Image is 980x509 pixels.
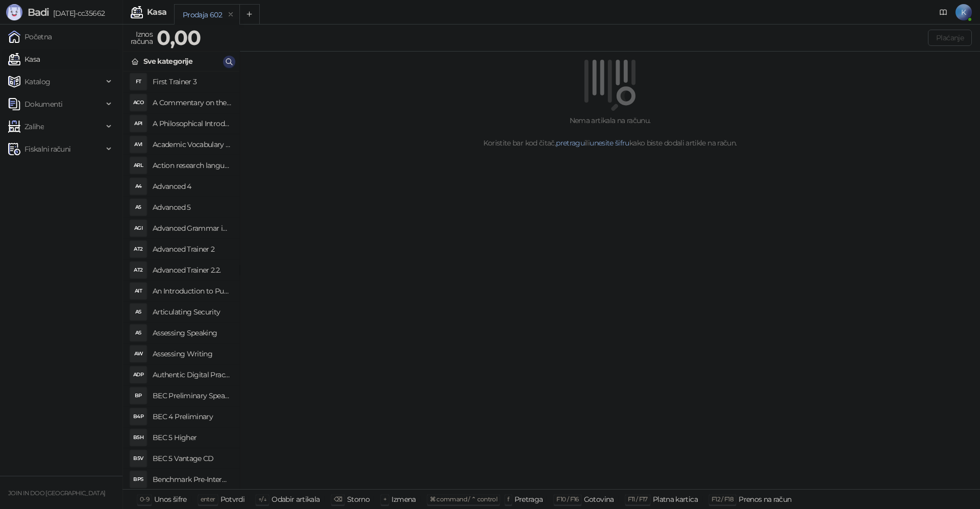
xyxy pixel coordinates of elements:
[140,495,149,503] span: 0-9
[584,493,614,506] div: Gotovina
[258,495,266,503] span: ↑/↓
[252,115,968,149] div: Nema artikala na računu. Koristite bar kod čitač, ili kako biste dodali artikle na račun.
[220,493,245,506] div: Potvrdi
[739,493,791,506] div: Prenos na račun
[153,94,231,111] h4: A Commentary on the International Convent on Civil and Political Rights
[590,138,629,148] a: unesite šifru
[153,220,231,236] h4: Advanced Grammar in Use
[130,220,146,236] div: AGI
[157,25,201,50] strong: 0,00
[153,367,231,383] h4: Authentic Digital Practice Tests, Static online 1ed
[130,94,146,111] div: ACO
[430,495,498,503] span: ⌘ command / ⌃ control
[130,178,146,195] div: A4
[272,493,320,506] div: Odabir artikala
[556,495,578,503] span: F10 / F16
[153,157,231,174] h4: Action research language teaching
[556,138,584,148] a: pretragu
[130,262,146,278] div: AT2
[123,71,239,489] div: grid
[153,304,231,320] h4: Articulating Security
[153,325,231,341] h4: Assessing Speaking
[183,9,222,20] div: Prodaja 602
[153,241,231,257] h4: Advanced Trainer 2
[130,157,146,174] div: ARL
[239,4,260,25] button: Add tab
[8,27,52,47] a: Početna
[153,115,231,132] h4: A Philosophical Introduction to Human Rights
[130,325,146,341] div: AS
[653,493,698,506] div: Platna kartica
[24,71,51,92] span: Katalog
[507,495,509,503] span: f
[347,493,370,506] div: Storno
[130,429,146,446] div: B5H
[24,94,62,114] span: Dokumenti
[130,346,146,362] div: AW
[153,283,231,299] h4: An Introduction to Public International Law
[129,28,155,48] div: Iznos računa
[153,450,231,467] h4: BEC 5 Vantage CD
[6,4,22,20] img: Logo
[955,4,972,20] span: K
[153,387,231,404] h4: BEC Preliminary Speaking Test
[130,241,146,257] div: AT2
[712,495,733,503] span: F12 / F18
[153,471,231,488] h4: Benchmark Pre-Intermediate SB
[130,115,146,132] div: API
[130,199,146,215] div: A5
[153,429,231,446] h4: BEC 5 Higher
[514,493,543,506] div: Pretraga
[201,495,215,503] span: enter
[153,74,231,90] h4: First Trainer 3
[153,262,231,278] h4: Advanced Trainer 2.2.
[143,56,192,67] div: Sve kategorije
[130,283,146,299] div: AIT
[24,116,44,137] span: Zalihe
[153,346,231,362] h4: Assessing Writing
[154,493,187,506] div: Unos šifre
[383,495,386,503] span: +
[153,199,231,215] h4: Advanced 5
[224,10,237,19] button: remove
[130,304,146,320] div: AS
[130,408,146,425] div: B4P
[130,74,146,90] div: FT
[928,30,972,46] button: Plaćanje
[153,408,231,425] h4: BEC 4 Preliminary
[130,450,146,467] div: B5V
[153,178,231,195] h4: Advanced 4
[130,471,146,488] div: BPS
[130,367,146,383] div: ADP
[8,49,40,69] a: Kasa
[130,387,146,404] div: BP
[334,495,342,503] span: ⌫
[28,6,49,18] span: Badi
[24,139,70,159] span: Fiskalni računi
[153,136,231,153] h4: Academic Vocabulary in Use
[935,4,951,20] a: Dokumentacija
[628,495,648,503] span: F11 / F17
[8,490,105,497] small: JOIN IN DOO [GEOGRAPHIC_DATA]
[391,493,415,506] div: Izmena
[49,9,105,18] span: [DATE]-cc35662
[130,136,146,153] div: AVI
[147,8,166,16] div: Kasa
